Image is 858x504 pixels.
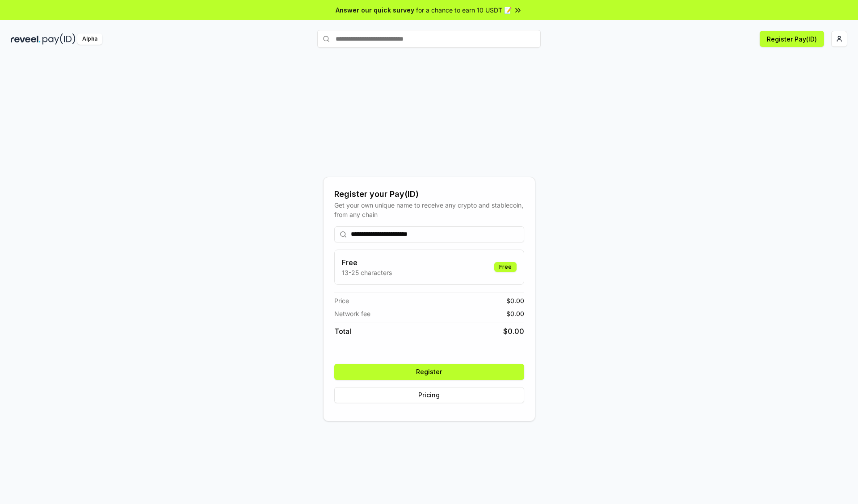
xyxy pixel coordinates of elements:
[77,33,102,45] div: Alpha
[503,326,524,337] span: $ 0.00
[506,296,524,305] span: $ 0.00
[506,309,524,318] span: $ 0.00
[334,200,524,219] div: Get your own unique name to receive any crypto and stablecoin, from any chain
[760,31,824,47] button: Register Pay(ID)
[334,309,370,318] span: Network fee
[494,262,517,272] div: Free
[416,5,512,15] span: for a chance to earn 10 USDT 📝
[334,387,524,403] button: Pricing
[334,296,349,305] span: Price
[11,33,41,45] img: reveel_dark
[342,268,392,277] p: 13-25 characters
[342,257,392,268] h3: Free
[334,364,524,380] button: Register
[334,326,351,337] span: Total
[336,5,414,15] span: Answer our quick survey
[42,33,76,45] img: pay_id
[334,188,524,200] div: Register your Pay(ID)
